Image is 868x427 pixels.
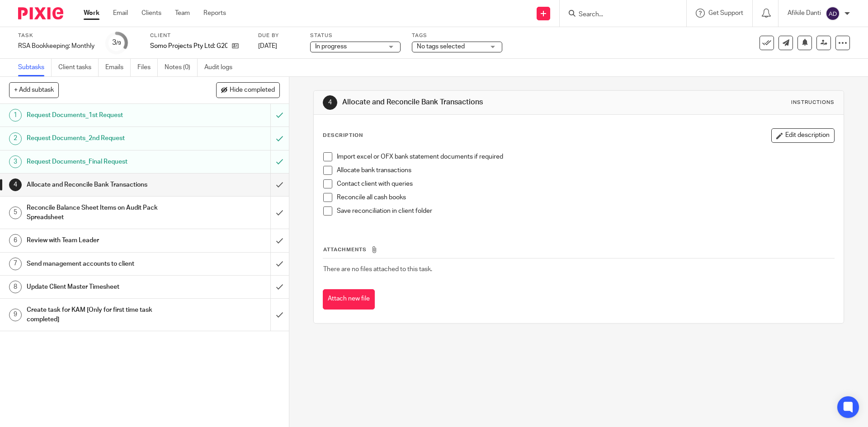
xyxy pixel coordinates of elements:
a: Emails [105,59,131,76]
h1: Request Documents_1st Request [27,108,183,122]
span: [DATE] [258,43,277,49]
label: Status [310,32,401,39]
span: There are no files attached to this task. [323,266,432,272]
p: Somo Projects Pty Ltd: G2013 [150,42,227,51]
h1: Allocate and Reconcile Bank Transactions [342,98,598,107]
span: In progress [315,43,347,50]
h1: Allocate and Reconcile Bank Transactions [27,178,183,192]
label: Tags [412,32,502,39]
label: Due by [258,32,299,39]
div: 2 [9,132,22,145]
a: Email [113,9,128,18]
span: Attachments [323,247,367,252]
button: Attach new file [323,289,375,310]
a: Client tasks [58,59,99,76]
div: 3 [112,38,121,48]
div: 8 [9,281,22,293]
label: Client [150,32,247,39]
a: Work [84,9,99,18]
input: Search [578,11,659,19]
div: 9 [9,309,22,321]
span: Hide completed [230,87,275,94]
img: Pixie [18,7,63,19]
a: Clients [142,9,161,18]
p: Import excel or OFX bank statement documents if required [337,152,834,161]
img: svg%3E [826,6,840,21]
h1: Review with Team Leader [27,234,183,247]
a: Team [175,9,190,18]
h1: Request Documents_Final Request [27,155,183,169]
span: No tags selected [417,43,465,50]
a: Subtasks [18,59,52,76]
button: Hide completed [216,82,280,98]
p: Contact client with queries [337,179,834,188]
div: RSA Bookkeeping: Monthly [18,42,94,51]
h1: Reconcile Balance Sheet Items on Audit Pack Spreadsheet [27,201,183,224]
a: Audit logs [204,59,239,76]
p: Reconcile all cash books [337,193,834,202]
div: 4 [9,178,22,191]
button: + Add subtask [9,82,59,98]
h1: Create task for KAM [Only for first time task completed] [27,303,183,326]
div: 7 [9,258,22,270]
h1: Request Documents_2nd Request [27,131,183,145]
div: 6 [9,234,22,247]
small: /9 [116,41,121,46]
p: Afikile Danti [788,9,821,18]
div: 5 [9,206,22,219]
a: Reports [203,9,226,18]
p: Allocate bank transactions [337,166,834,175]
div: 1 [9,109,22,122]
div: 3 [9,155,22,168]
span: Get Support [708,10,743,16]
a: Files [137,59,158,76]
button: Edit description [771,128,835,143]
p: Save reconciliation in client folder [337,206,834,216]
label: Task [18,32,94,39]
p: Description [323,132,363,139]
h1: Send management accounts to client [27,257,183,271]
div: 4 [323,95,337,110]
h1: Update Client Master Timesheet [27,280,183,294]
a: Notes (0) [165,59,198,76]
div: Instructions [791,99,835,106]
